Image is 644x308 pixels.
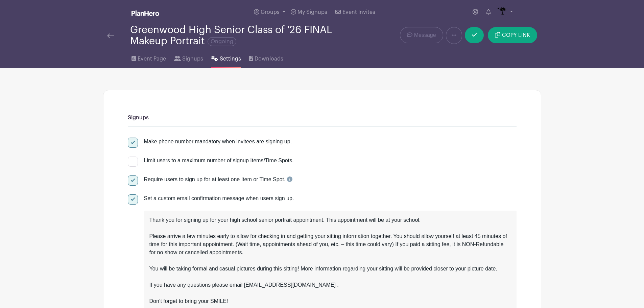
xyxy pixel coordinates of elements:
span: Downloads [255,55,283,63]
img: IMAGES%20logo%20transparenT%20PNG%20s.png [496,7,507,18]
button: COPY LINK [488,27,537,43]
a: Settings [211,47,241,68]
div: Require users to sign up for at least one Item or Time Spot. [144,175,292,184]
div: Limit users to a maximum number of signup Items/Time Spots. [144,157,294,165]
span: Event Invites [342,9,375,15]
span: Signups [182,55,203,63]
div: You will be taking formal and casual pictures during this sitting! More information regarding you... [149,265,511,281]
span: Event Page [138,55,166,63]
a: Message [400,27,443,43]
a: Event Page [132,47,166,68]
div: Make phone number mandatory when invitees are signing up. [144,138,292,146]
div: Please arrive a few minutes early to allow for checking in and getting your sitting information t... [149,232,511,265]
div: If you have any questions please email [EMAIL_ADDRESS][DOMAIN_NAME] . [149,281,511,297]
span: COPY LINK [502,32,530,38]
div: Greenwood High Senior Class of '26 FINAL Makeup Portrait [130,24,349,47]
span: Settings [220,55,241,63]
span: Ongoing [208,37,236,46]
img: logo_white-6c42ec7e38ccf1d336a20a19083b03d10ae64f83f12c07503d8b9e83406b4c7d.svg [132,10,159,16]
span: Message [414,31,436,39]
img: back-arrow-29a5d9b10d5bd6ae65dc969a981735edf675c4d7a1fe02e03b50dbd4ba3cdb55.svg [107,33,114,38]
span: My Signups [297,9,327,15]
h6: Signups [128,115,517,121]
div: Thank you for signing up for your high school senior portrait appointment. This appointment will ... [149,216,511,232]
a: Downloads [249,47,283,68]
span: Groups [261,9,280,15]
a: Signups [174,47,203,68]
div: Set a custom email confirmation message when users sign up. [144,194,517,203]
